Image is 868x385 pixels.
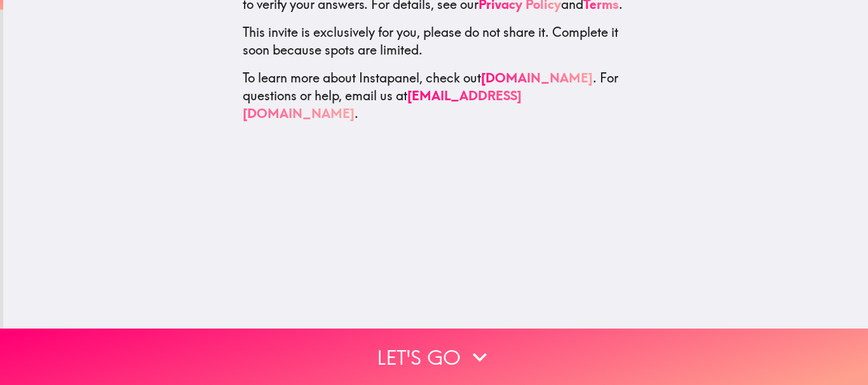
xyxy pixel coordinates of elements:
[243,88,522,121] a: [EMAIL_ADDRESS][DOMAIN_NAME]
[243,23,629,59] p: This invite is exclusively for you, please do not share it. Complete it soon because spots are li...
[243,69,629,122] p: To learn more about Instapanel, check out . For questions or help, email us at .
[481,70,593,86] a: [DOMAIN_NAME]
